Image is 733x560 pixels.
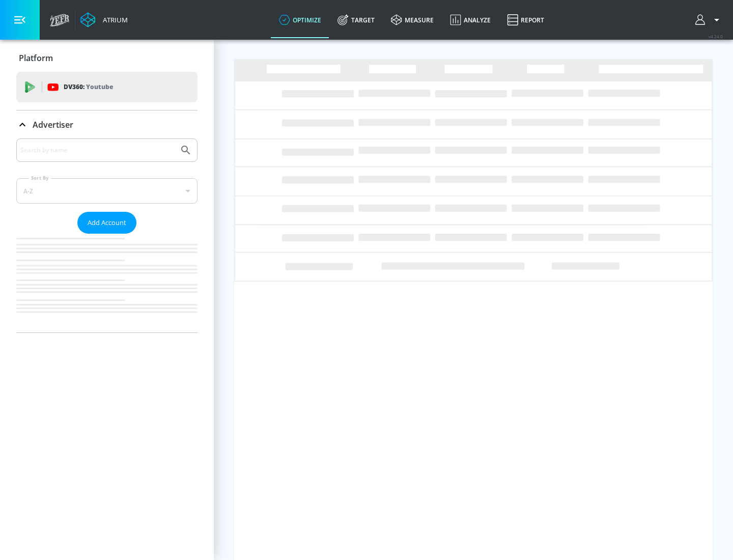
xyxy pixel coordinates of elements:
a: Analyze [442,2,499,38]
a: Report [499,2,552,38]
a: Atrium [80,12,128,27]
p: Youtube [86,81,113,92]
div: Advertiser [16,138,198,332]
p: Platform [19,52,53,64]
div: A-Z [16,178,198,204]
a: Target [329,2,383,38]
p: Advertiser [33,119,73,130]
span: v 4.24.0 [709,34,723,39]
div: Atrium [99,15,128,24]
span: Add Account [88,217,126,229]
div: Advertiser [16,110,198,139]
p: DV360: [64,81,113,93]
div: Platform [16,44,198,72]
input: Search by name [20,144,175,157]
label: Sort By [29,175,51,181]
nav: list of Advertiser [16,234,198,332]
a: measure [383,2,442,38]
a: optimize [271,2,329,38]
div: DV360: Youtube [16,72,198,102]
button: Add Account [77,212,136,234]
